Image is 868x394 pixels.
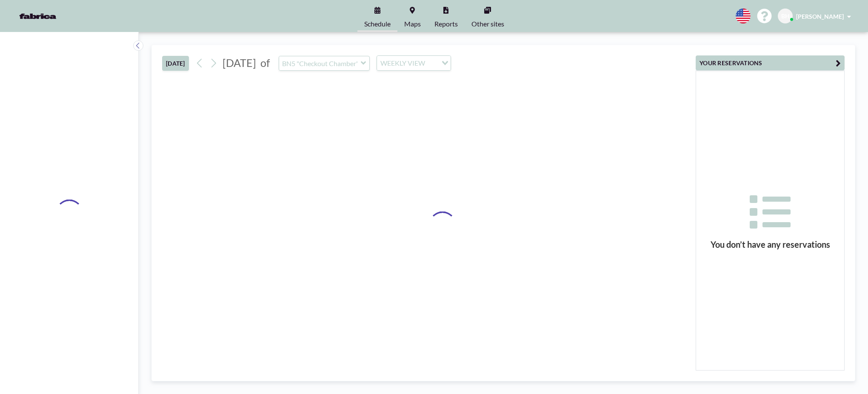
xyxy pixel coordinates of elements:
span: Schedule [364,20,391,27]
button: [DATE] [162,56,189,71]
div: Search for option [377,56,451,70]
input: Search for option [428,58,437,69]
span: Other sites [471,20,504,27]
span: BH [781,12,790,20]
input: BN6 "Party Room" [279,56,361,70]
span: [DATE] [223,56,256,69]
span: WEEKLY VIEW [379,58,427,69]
button: YOUR RESERVATIONS [696,55,845,70]
img: organization-logo [14,8,62,25]
span: Maps [404,20,421,27]
span: Reports [434,20,458,27]
span: [PERSON_NAME] [796,13,844,20]
h3: You don’t have any reservations [696,239,844,250]
span: of [260,56,270,70]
